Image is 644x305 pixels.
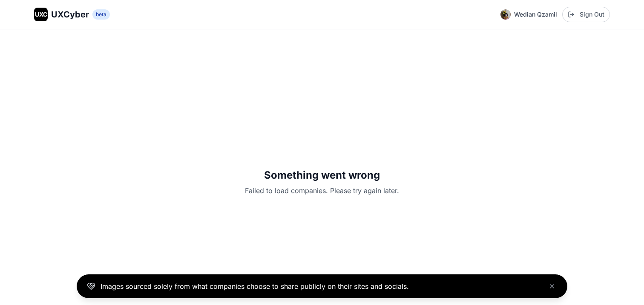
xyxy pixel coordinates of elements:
span: beta [92,9,110,20]
a: UXCUXCyberbeta [34,8,110,21]
span: UXC [35,10,47,19]
p: Images sourced solely from what companies choose to share publicly on their sites and socials. [101,281,409,291]
p: Failed to load companies. Please try again later. [245,185,399,196]
span: Wedian Qzamil [514,10,557,19]
button: Sign Out [562,7,610,22]
button: Close banner [547,281,557,291]
h2: Something went wrong [245,168,399,182]
span: UXCyber [51,9,89,20]
img: Profile [500,9,511,20]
